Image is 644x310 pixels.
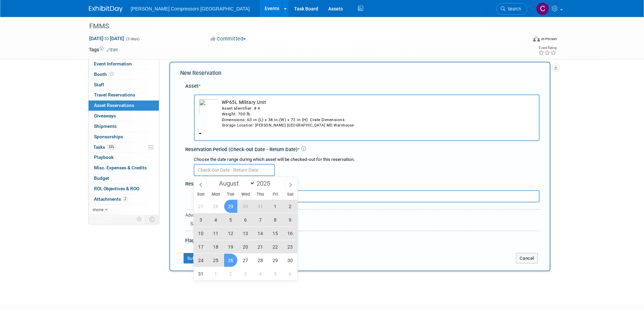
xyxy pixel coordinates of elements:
[89,142,159,152] a: Tasks33%
[538,46,556,50] div: Event Rating
[94,61,132,66] span: Event Information
[87,20,517,32] div: FMMS
[222,123,535,128] div: Storage Location: [PERSON_NAME] [GEOGRAPHIC_DATA] MD Warehouse
[223,192,238,197] span: Tue
[222,111,535,117] div: Weight: 700 lb
[89,132,159,142] a: Sponsorships
[533,36,540,41] img: Format-Inperson.png
[94,175,109,181] span: Budget
[194,240,208,253] span: August 17, 2025
[505,6,521,11] span: Search
[185,83,540,90] div: Asset
[209,240,222,253] span: August 18, 2025
[254,254,267,267] span: August 28, 2025
[269,213,282,226] span: August 8, 2025
[224,240,237,253] span: August 19, 2025
[218,99,535,128] td: WP65L Military Unit
[89,35,124,41] span: [DATE] [DATE]
[93,207,103,212] span: more
[239,267,252,280] span: September 3, 2025
[222,106,535,111] div: Asset Identifier: # 4
[103,36,110,41] span: to
[194,94,540,141] button: WP65L Military UnitAsset Identifier: # 4Weight: 700 lbDimensions: 63 in (L) x 38 in (W) x 72 in (...
[89,152,159,163] a: Playbook
[89,184,159,194] a: ROI, Objectives & ROO
[89,205,159,215] a: more
[180,70,221,76] span: New Reservation
[93,144,116,150] span: Tasks
[89,194,159,204] a: Attachments2
[194,164,275,176] input: Check-out Date - Return Date
[125,37,140,41] span: (3 days)
[239,254,252,267] span: August 27, 2025
[94,186,139,191] span: ROI, Objectives & ROO
[284,227,297,240] span: August 16, 2025
[268,192,283,197] span: Fri
[94,113,116,118] span: Giveaways
[541,36,557,41] div: In-Person
[238,192,253,197] span: Wed
[283,192,297,197] span: Sat
[284,240,297,253] span: August 23, 2025
[190,221,265,226] a: Specify Shipping Logistics Category
[209,267,222,280] span: September 1, 2025
[284,254,297,267] span: August 30, 2025
[194,157,540,163] div: Choose the date range during which asset will be checked-out for this reservation.
[94,82,104,87] span: Staff
[94,196,128,202] span: Attachments
[89,163,159,173] a: Misc. Expenses & Credits
[253,192,268,197] span: Thu
[516,253,538,264] button: Cancel
[255,179,275,187] input: Year
[239,240,252,253] span: August 20, 2025
[107,144,116,149] span: 33%
[194,227,208,240] span: August 10, 2025
[487,35,557,45] div: Event Format
[254,227,267,240] span: August 14, 2025
[208,192,223,197] span: Mon
[89,46,118,53] td: Tags
[284,200,297,213] span: August 2, 2025
[254,240,267,253] span: August 21, 2025
[89,101,159,111] a: Asset Reservations
[194,192,209,197] span: Sun
[254,213,267,226] span: August 7, 2025
[89,111,159,121] a: Giveaways
[224,213,237,226] span: August 5, 2025
[209,200,222,213] span: July 28, 2025
[209,254,222,267] span: August 25, 2025
[89,173,159,184] a: Budget
[254,200,267,213] span: July 31, 2025
[94,72,115,77] span: Booth
[284,213,297,226] span: August 9, 2025
[239,200,252,213] span: July 30, 2025
[269,240,282,253] span: August 22, 2025
[89,69,159,80] a: Booth
[239,227,252,240] span: August 13, 2025
[89,90,159,100] a: Travel Reservations
[184,253,206,264] button: Submit
[89,80,159,90] a: Staff
[216,179,255,188] select: Month
[194,213,208,226] span: August 3, 2025
[239,213,252,226] span: August 6, 2025
[185,146,540,153] div: Reservation Period (Check-out Date - Return Date)
[185,180,540,188] div: Reservation Notes
[89,59,159,69] a: Event Information
[194,200,208,213] span: July 27, 2025
[536,2,549,15] img: Crystal Wilson
[224,227,237,240] span: August 12, 2025
[89,121,159,132] a: Shipments
[224,254,237,267] span: August 26, 2025
[185,237,196,244] span: Flag:
[185,212,540,219] div: Advanced Options
[131,6,250,11] span: [PERSON_NAME] Compressors [GEOGRAPHIC_DATA]
[224,200,237,213] span: July 29, 2025
[209,213,222,226] span: August 4, 2025
[496,3,527,15] a: Search
[222,117,535,123] div: Dimensions: 63 in (L) x 38 in (W) x 72 in (H) Crate Dimensions
[194,267,208,280] span: August 31, 2025
[284,267,297,280] span: September 6, 2025
[94,92,135,97] span: Travel Reservations
[209,227,222,240] span: August 11, 2025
